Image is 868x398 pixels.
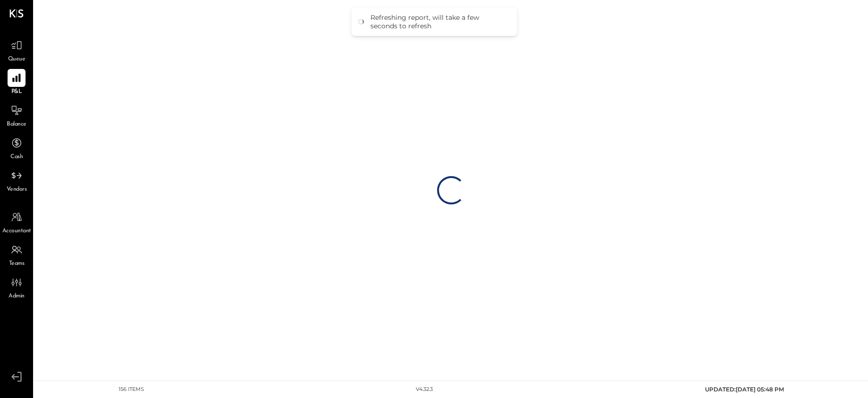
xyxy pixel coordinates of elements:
a: Admin [0,273,33,301]
span: Cash [10,153,23,161]
a: Balance [0,102,33,129]
a: Queue [0,36,33,64]
span: UPDATED: [DATE] 05:48 PM [705,386,784,393]
div: v 4.32.3 [416,386,433,393]
span: Balance [7,120,26,129]
a: Cash [0,134,33,161]
a: Accountant [0,208,33,236]
span: Teams [9,260,25,268]
div: 156 items [119,386,144,393]
span: Queue [8,55,26,64]
a: Teams [0,241,33,268]
span: Admin [9,292,25,301]
span: Vendors [7,186,27,194]
a: Vendors [0,167,33,194]
span: P&L [11,88,22,96]
a: P&L [0,69,33,96]
div: Refreshing report, will take a few seconds to refresh [370,13,507,30]
span: Accountant [2,227,31,236]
